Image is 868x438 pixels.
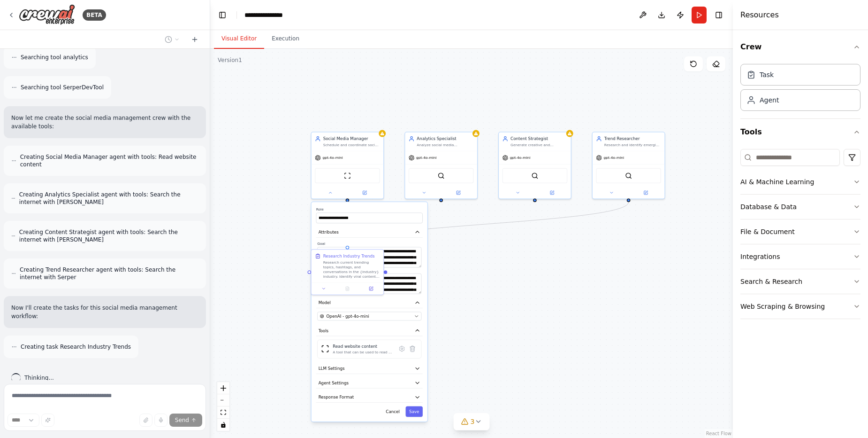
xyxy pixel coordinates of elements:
[740,9,779,21] h4: Resources
[11,114,198,131] p: Now let me create the social media management crew with the available tools:
[498,132,571,199] div: Content StrategistGenerate creative and engaging content ideas based on trending topics in the {i...
[41,414,54,427] button: Improve this prompt
[217,382,229,431] div: React Flow controls
[316,207,423,211] label: Role
[316,377,423,388] button: Agent Settings
[323,143,380,148] div: Schedule and coordinate social media content publishing across multiple platforms including Faceb...
[740,227,795,236] div: File & Document
[217,407,229,419] button: fit view
[416,156,437,160] span: gpt-4o-mini
[316,392,423,403] button: Response Format
[83,9,106,21] div: BETA
[740,145,860,327] div: Tools
[244,10,293,20] nav: breadcrumb
[319,328,329,333] span: Tools
[20,266,198,281] span: Creating Trend Researcher agent with tools: Search the internet with Serper
[19,4,75,25] img: Logo
[319,394,354,400] span: Response Format
[740,177,814,187] div: AI & Machine Learning
[21,84,104,91] span: Searching tool SerperDevTool
[316,363,423,374] button: LLM Settings
[740,60,860,118] div: Crew
[740,202,797,211] div: Database & Data
[216,8,229,22] button: Hide left sidebar
[175,416,189,424] span: Send
[510,143,567,148] div: Generate creative and engaging content ideas based on trending topics in the {industry} industry....
[264,29,307,49] button: Execution
[21,54,88,61] span: Searching tool analytics
[322,156,343,160] span: gpt-4o-mini
[531,172,538,179] img: SerperDevTool
[442,189,475,196] button: Open in side panel
[323,253,375,259] div: Research Industry Trends
[326,313,369,319] span: OpenAI - gpt-4o-mini
[592,132,665,199] div: Trend ResearcherResearch and identify emerging trends, viral topics, and industry-specific conver...
[319,366,345,371] span: LLM Settings
[404,132,478,199] div: Analytics SpecialistAnalyze social media engagement metrics, identify patterns in audience behavi...
[311,249,384,295] div: Research Industry TrendsResearch current trending topics, hashtags, and conversations in the {ind...
[11,304,198,321] p: Now I'll create the tasks for this social media management workflow:
[740,302,825,311] div: Web Scraping & Browsing
[382,406,404,416] button: Cancel
[438,172,445,179] img: SerperDevTool
[604,136,661,141] div: Trend Researcher
[760,95,779,105] div: Agent
[405,406,422,416] button: Save
[24,374,54,382] span: Thinking...
[316,325,423,336] button: Tools
[361,285,381,292] button: Open in side panel
[510,136,567,141] div: Content Strategist
[217,419,229,431] button: toggle interactivity
[417,136,473,141] div: Analytics Specialist
[19,191,198,206] span: Creating Analytics Specialist agent with tools: Search the internet with [PERSON_NAME]
[21,343,131,351] span: Creating task Research Industry Trends
[396,344,407,354] button: Configure tool
[740,170,860,194] button: AI & Machine Learning
[333,344,393,349] div: Read website content
[20,153,198,168] span: Creating Social Media Manager agent with tools: Read website content
[154,414,168,427] button: Click to speak your automation idea
[510,156,531,160] span: gpt-4o-mini
[760,70,774,79] div: Task
[217,382,229,394] button: zoom in
[740,252,780,261] div: Integrations
[323,260,380,279] div: Research current trending topics, hashtags, and conversations in the {industry} industry. Identif...
[348,189,381,196] button: Open in side panel
[214,29,264,49] button: Visual Editor
[19,228,198,243] span: Creating Content Strategist agent with tools: Search the internet with [PERSON_NAME]
[319,229,339,235] span: Attributes
[604,156,624,160] span: gpt-4o-mini
[323,136,380,141] div: Social Media Manager
[471,417,475,426] span: 3
[740,294,860,319] button: Web Scraping & Browsing
[344,172,351,179] img: ScrapeWebsiteTool
[161,34,183,45] button: Switch to previous chat
[321,344,329,352] img: ScrapeWebsiteTool
[625,172,632,179] img: SerperDevTool
[740,277,802,286] div: Search & Research
[333,350,393,355] div: A tool that can be used to read a website content.
[169,414,202,427] button: Send
[740,119,860,145] button: Tools
[740,34,860,60] button: Crew
[311,132,384,199] div: Social Media ManagerSchedule and coordinate social media content publishing across multiple platf...
[740,195,860,219] button: Database & Data
[317,241,421,246] label: Goal
[629,189,662,196] button: Open in side panel
[319,380,349,385] span: Agent Settings
[317,267,421,272] label: Backstory
[317,312,421,321] button: OpenAI - gpt-4o-mini
[316,297,423,308] button: Model
[319,300,331,305] span: Model
[535,189,569,196] button: Open in side panel
[454,413,490,430] button: 3
[407,344,418,354] button: Delete tool
[218,56,242,64] div: Version 1
[740,244,860,269] button: Integrations
[344,202,632,246] g: Edge from b42a27c5-5a52-4439-9954-ea58541bcd2f to 6e3d14bf-a6c1-4ae1-b801-f12bcfdec229
[706,431,731,436] a: React Flow attribution
[417,143,473,148] div: Analyze social media engagement metrics, identify patterns in audience behavior, and recommend op...
[740,269,860,294] button: Search & Research
[335,285,360,292] button: No output available
[604,143,661,148] div: Research and identify emerging trends, viral topics, and industry-specific conversations happenin...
